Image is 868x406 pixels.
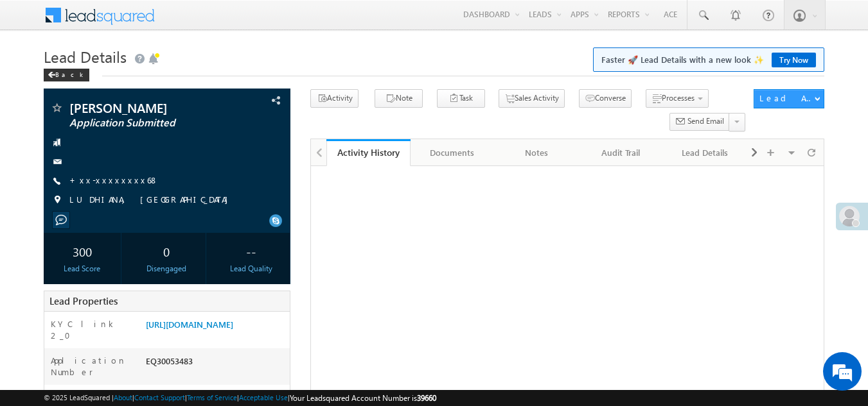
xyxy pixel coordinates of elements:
[662,93,695,103] span: Processes
[51,355,134,378] label: Application Number
[589,145,651,160] div: Audit Trail
[51,318,134,341] label: KYC link 2_0
[375,89,423,108] button: Note
[143,355,290,373] div: EQ30053483
[505,145,567,160] div: Notes
[131,239,202,263] div: 0
[579,139,663,166] a: Audit Trail
[336,146,401,158] div: Activity History
[310,89,359,108] button: Activity
[411,139,495,166] a: Documents
[114,393,132,402] a: About
[754,89,824,108] button: Lead Actions
[646,89,709,108] button: Processes
[187,393,237,402] a: Terms of Service
[673,145,736,160] div: Lead Details
[44,46,127,67] span: Lead Details
[687,115,724,127] span: Send Email
[772,53,816,67] a: Try Now
[759,92,814,104] div: Lead Actions
[421,145,483,160] div: Documents
[663,139,747,166] a: Lead Details
[49,294,118,307] span: Lead Properties
[146,319,233,330] a: [URL][DOMAIN_NAME]
[69,117,222,130] span: Application Submitted
[44,68,96,79] a: Back
[44,392,436,404] span: © 2025 LeadSquared | | | | |
[499,89,565,108] button: Sales Activity
[47,263,118,275] div: Lead Score
[239,393,288,402] a: Acceptable Use
[69,174,159,185] a: +xx-xxxxxxxx68
[69,101,222,114] span: [PERSON_NAME]
[290,393,436,403] span: Your Leadsquared Account Number is
[601,53,816,66] span: Faster 🚀 Lead Details with a new look ✨
[326,139,411,166] a: Activity History
[44,69,89,81] div: Back
[495,139,579,166] a: Notes
[131,263,202,275] div: Disengaged
[437,89,485,108] button: Task
[134,393,185,402] a: Contact Support
[669,113,730,131] button: Send Email
[215,239,287,263] div: --
[417,393,436,403] span: 39660
[579,89,632,108] button: Converse
[47,239,118,263] div: 300
[69,194,235,207] span: LUDHIANA, [GEOGRAPHIC_DATA]
[215,263,287,275] div: Lead Quality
